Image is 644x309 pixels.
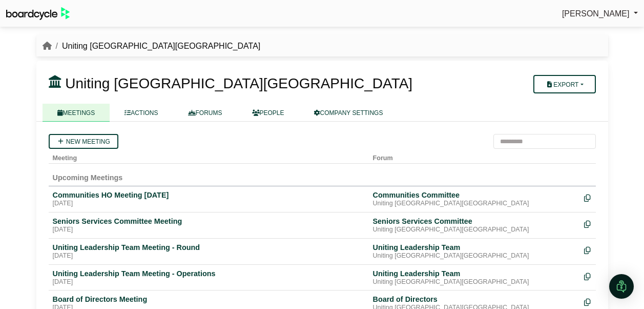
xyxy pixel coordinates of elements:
[584,243,592,257] div: Make a copy
[43,104,110,122] a: MEETINGS
[53,269,365,286] a: Uniting Leadership Team Meeting - Operations [DATE]
[373,243,576,260] a: Uniting Leadership Team Uniting [GEOGRAPHIC_DATA][GEOGRAPHIC_DATA]
[299,104,398,122] a: COMPANY SETTINGS
[373,269,576,286] a: Uniting Leadership Team Uniting [GEOGRAPHIC_DATA][GEOGRAPHIC_DATA]
[562,9,630,18] span: [PERSON_NAME]
[53,243,365,252] div: Uniting Leadership Team Meeting - Round
[53,173,123,182] span: Upcoming Meetings
[53,217,365,226] div: Seniors Services Committee Meeting
[53,278,365,286] div: [DATE]
[373,190,576,208] a: Communities Committee Uniting [GEOGRAPHIC_DATA][GEOGRAPHIC_DATA]
[53,226,365,234] div: [DATE]
[584,217,592,230] div: Make a copy
[49,134,118,149] a: New meeting
[53,243,365,260] a: Uniting Leadership Team Meeting - Round [DATE]
[65,75,412,91] span: Uniting [GEOGRAPHIC_DATA][GEOGRAPHIC_DATA]
[237,104,299,122] a: PEOPLE
[173,104,237,122] a: FORUMS
[373,190,576,200] div: Communities Committee
[373,200,576,208] div: Uniting [GEOGRAPHIC_DATA][GEOGRAPHIC_DATA]
[373,226,576,234] div: Uniting [GEOGRAPHIC_DATA][GEOGRAPHIC_DATA]
[373,217,576,234] a: Seniors Services Committee Uniting [GEOGRAPHIC_DATA][GEOGRAPHIC_DATA]
[49,149,369,164] th: Meeting
[373,252,576,260] div: Uniting [GEOGRAPHIC_DATA][GEOGRAPHIC_DATA]
[53,200,365,208] div: [DATE]
[533,75,595,93] button: Export
[110,104,173,122] a: ACTIONS
[373,269,576,278] div: Uniting Leadership Team
[373,278,576,286] div: Uniting [GEOGRAPHIC_DATA][GEOGRAPHIC_DATA]
[584,269,592,283] div: Make a copy
[53,190,365,200] div: Communities HO Meeting [DATE]
[609,274,634,299] div: Open Intercom Messenger
[584,190,592,204] div: Make a copy
[52,40,261,53] li: Uniting [GEOGRAPHIC_DATA][GEOGRAPHIC_DATA]
[369,149,580,164] th: Forum
[53,190,365,208] a: Communities HO Meeting [DATE] [DATE]
[53,269,365,278] div: Uniting Leadership Team Meeting - Operations
[6,7,70,20] img: BoardcycleBlackGreen-aaafeed430059cb809a45853b8cf6d952af9d84e6e89e1f1685b34bfd5cb7d64.svg
[53,295,365,304] div: Board of Directors Meeting
[43,40,261,53] nav: breadcrumb
[53,252,365,260] div: [DATE]
[584,295,592,308] div: Make a copy
[373,295,576,304] div: Board of Directors
[373,217,576,226] div: Seniors Services Committee
[373,243,576,252] div: Uniting Leadership Team
[53,217,365,234] a: Seniors Services Committee Meeting [DATE]
[562,7,638,21] a: [PERSON_NAME]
